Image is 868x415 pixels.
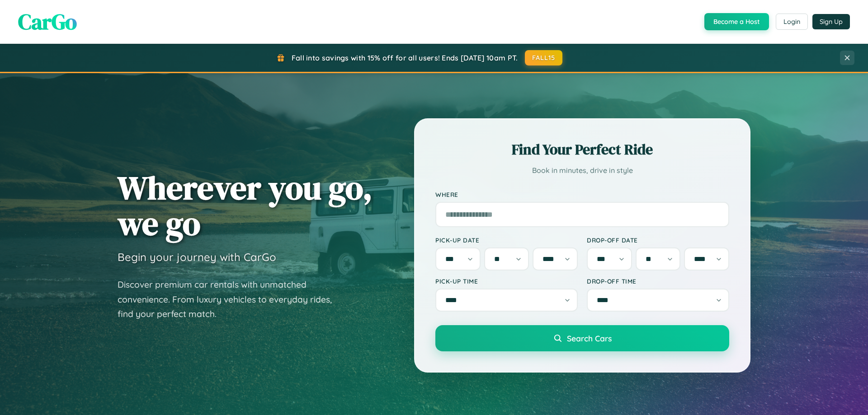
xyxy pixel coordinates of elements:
label: Where [435,191,729,198]
h1: Wherever you go, we go [118,170,373,241]
p: Discover premium car rentals with unmatched convenience. From luxury vehicles to everyday rides, ... [118,277,344,322]
button: Become a Host [704,13,769,30]
label: Pick-up Time [435,277,578,285]
label: Drop-off Date [587,236,729,244]
h3: Begin your journey with CarGo [118,250,276,264]
button: Login [776,14,808,30]
button: Search Cars [435,325,729,351]
span: Search Cars [567,333,612,343]
p: Book in minutes, drive in style [435,164,729,177]
h2: Find Your Perfect Ride [435,140,729,159]
span: Fall into savings with 15% off for all users! Ends [DATE] 10am PT. [292,53,518,62]
button: FALL15 [525,50,563,65]
button: Sign Up [812,14,850,29]
span: CarGo [18,7,77,37]
label: Drop-off Time [587,277,729,285]
label: Pick-up Date [435,236,578,244]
